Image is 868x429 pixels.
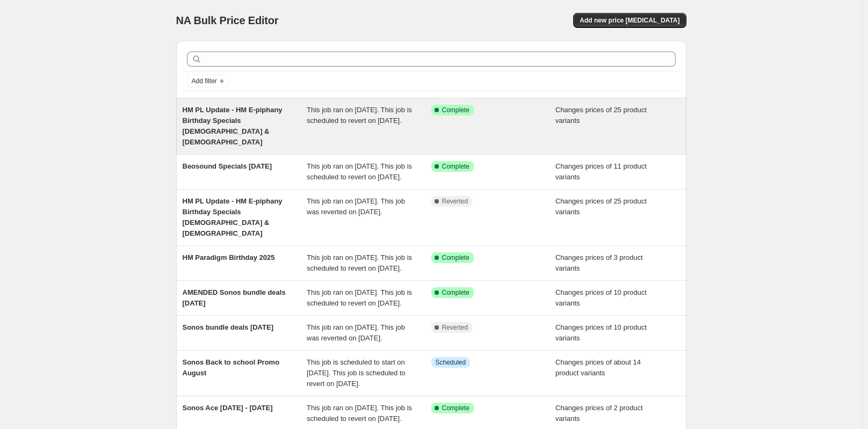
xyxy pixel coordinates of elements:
[555,162,647,181] span: Changes prices of 11 product variants
[176,14,279,26] span: NA Bulk Price Editor
[307,162,412,181] span: This job ran on [DATE]. This job is scheduled to revert on [DATE].
[307,106,412,125] span: This job ran on [DATE]. This job is scheduled to revert on [DATE].
[183,358,280,377] span: Sonos Back to school Promo August
[442,288,469,297] span: Complete
[183,404,273,412] span: Sonos Ace [DATE] - [DATE]
[555,106,647,125] span: Changes prices of 25 product variants
[183,197,283,237] span: HM PL Update - HM E-piphany Birthday Specials [DEMOGRAPHIC_DATA] & [DEMOGRAPHIC_DATA]
[183,253,275,261] span: HM Paradigm Birthday 2025
[442,162,469,171] span: Complete
[307,253,412,272] span: This job ran on [DATE]. This job is scheduled to revert on [DATE].
[555,358,641,377] span: Changes prices of about 14 product variants
[580,16,679,25] span: Add new price [MEDICAL_DATA]
[555,253,643,272] span: Changes prices of 3 product variants
[307,197,405,216] span: This job ran on [DATE]. This job was reverted on [DATE].
[573,13,686,28] button: Add new price [MEDICAL_DATA]
[307,358,406,388] span: This job is scheduled to start on [DATE]. This job is scheduled to revert on [DATE].
[555,197,647,216] span: Changes prices of 25 product variants
[442,253,469,262] span: Complete
[183,288,286,307] span: AMENDED Sonos bundle deals [DATE]
[187,75,230,88] button: Add filter
[442,404,469,412] span: Complete
[442,197,468,206] span: Reverted
[436,358,466,367] span: Scheduled
[442,106,469,114] span: Complete
[555,323,647,342] span: Changes prices of 10 product variants
[192,77,217,85] span: Add filter
[307,323,405,342] span: This job ran on [DATE]. This job was reverted on [DATE].
[307,288,412,307] span: This job ran on [DATE]. This job is scheduled to revert on [DATE].
[307,404,412,423] span: This job ran on [DATE]. This job is scheduled to revert on [DATE].
[183,106,283,146] span: HM PL Update - HM E-piphany Birthday Specials [DEMOGRAPHIC_DATA] & [DEMOGRAPHIC_DATA]
[555,288,647,307] span: Changes prices of 10 product variants
[183,162,272,170] span: Beosound Specials [DATE]
[442,323,468,332] span: Reverted
[555,404,643,423] span: Changes prices of 2 product variants
[183,323,274,331] span: Sonos bundle deals [DATE]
